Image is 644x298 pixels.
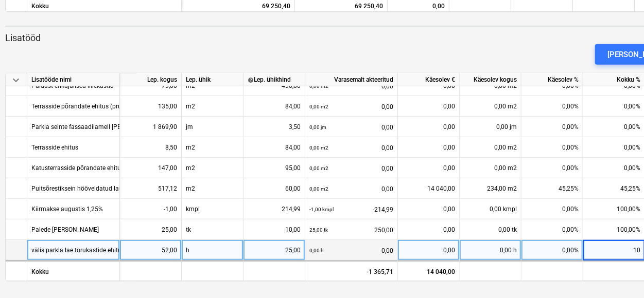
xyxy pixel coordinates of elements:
[182,240,243,260] div: h
[402,96,455,117] div: 0,00
[31,178,218,198] div: Puitsõrestiksein hööveldatud laudadega panipaikades koos ustega
[460,199,521,219] div: 0,00 kmpl
[309,117,393,138] div: 0,00
[521,158,583,178] div: 0,00%
[398,73,460,86] div: Käesolev €
[124,117,177,137] div: 1 869,90
[31,137,78,157] div: Terrasside ehitus
[182,199,243,219] div: kmpl
[182,178,243,199] div: m2
[309,240,393,261] div: 0,00
[305,260,398,281] div: -1 365,71
[27,260,120,281] div: Kokku
[460,158,521,178] div: 0,00 m2
[309,248,324,253] small: 0,00 h
[309,186,328,192] small: 0,00 m2
[248,137,301,158] div: 84,00
[248,199,301,219] div: 214,99
[521,240,583,260] div: 0,00%
[521,199,583,219] div: 0,00%
[31,240,125,260] div: välis parkla lae torukastide ehitus
[309,124,326,130] small: 0,00 jm
[309,96,393,117] div: 0,00
[402,137,455,158] div: 0,00
[402,199,455,219] div: 0,00
[182,117,243,137] div: jm
[182,73,243,86] div: Lep. ühik
[521,178,583,199] div: 45,25%
[398,260,460,281] div: 14 040,00
[248,240,301,260] div: 25,00
[182,96,243,117] div: m2
[402,117,455,137] div: 0,00
[10,74,22,86] span: keyboard_arrow_down
[309,165,328,171] small: 0,00 m2
[521,137,583,158] div: 0,00%
[182,137,243,158] div: m2
[460,178,521,199] div: 234,00 m2
[305,73,398,86] div: Varasemalt akteeritud
[248,73,301,86] div: Lep. ühikhind
[402,158,455,178] div: 0,00
[248,158,301,178] div: 95,00
[248,77,254,83] span: help
[248,96,301,117] div: 84,00
[248,219,301,240] div: 10,00
[402,219,455,240] div: 0,00
[124,137,177,158] div: 8,50
[124,178,177,199] div: 517,12
[182,158,243,178] div: m2
[460,240,521,260] div: 0,00 h
[31,158,178,178] div: Katusterrasside põrandate ehitus (puitroovid, laudis)
[309,178,393,199] div: 0,00
[309,137,393,158] div: 0,00
[120,73,182,86] div: Lep. kogus
[248,117,301,137] div: 3,50
[309,219,393,240] div: 250,00
[402,178,455,199] div: 14 040,00
[460,219,521,240] div: 0,00 tk
[309,104,328,109] small: 0,00 m2
[31,219,99,239] div: Palede lisa
[248,178,301,199] div: 60,00
[27,73,120,86] div: Lisatööde nimi
[309,158,393,179] div: 0,00
[521,73,583,86] div: Käesolev %
[309,83,328,89] small: 0,00 m2
[402,240,455,260] div: 0,00
[124,199,177,219] div: -1,00
[460,73,521,86] div: Käesolev kogus
[460,96,521,117] div: 0,00 m2
[460,117,521,137] div: 0,00 jm
[124,158,177,178] div: 147,00
[124,96,177,117] div: 135,00
[182,219,243,240] div: tk
[309,145,328,151] small: 0,00 m2
[31,76,114,96] div: Puidust erikujulised lillekastid
[124,219,177,240] div: 25,00
[124,240,177,260] div: 52,00
[309,227,328,233] small: 25,00 tk
[521,117,583,137] div: 0,00%
[31,199,103,219] div: Kiirmakse augustis 1,25%
[31,117,202,137] div: Parkla seinte fassaadilamell PARMET (paigaldusega)
[521,219,583,240] div: 0,00%
[460,137,521,158] div: 0,00 m2
[309,199,393,220] div: -214,99
[309,207,334,212] small: -1,00 kmpl
[521,96,583,117] div: 0,00%
[31,96,154,116] div: Terrasside põrandate ehitus (prussid, laudis)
